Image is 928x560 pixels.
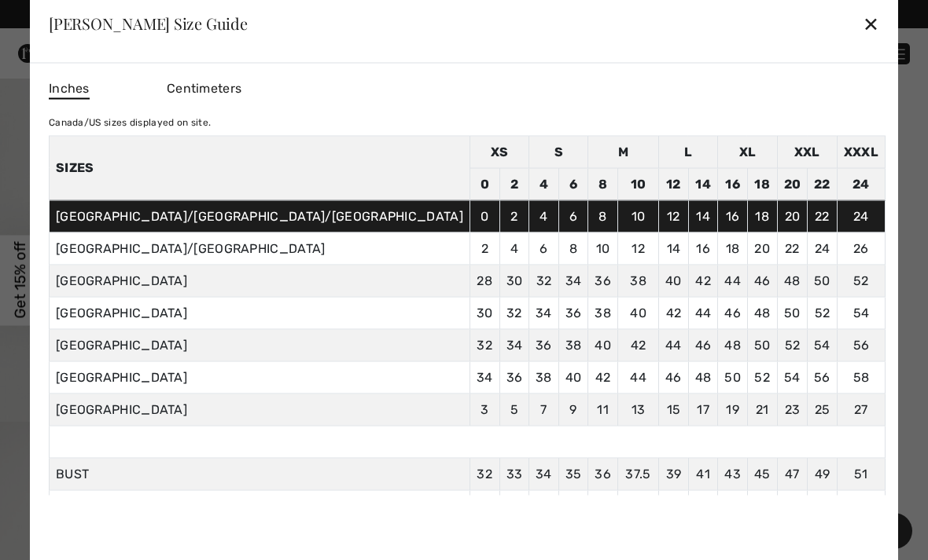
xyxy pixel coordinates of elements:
[724,466,741,481] span: 43
[617,329,658,361] td: 42
[777,265,808,297] td: 48
[718,168,748,200] td: 16
[588,265,618,297] td: 36
[617,265,658,297] td: 38
[659,329,689,361] td: 44
[565,466,582,481] span: 35
[49,361,470,393] td: [GEOGRAPHIC_DATA]
[529,393,559,426] td: 7
[499,200,529,232] td: 2
[529,297,559,329] td: 34
[588,168,618,200] td: 8
[808,265,838,297] td: 50
[718,136,777,168] td: XL
[777,168,808,200] td: 20
[499,361,529,393] td: 36
[499,265,529,297] td: 30
[588,200,618,232] td: 8
[49,297,470,329] td: [GEOGRAPHIC_DATA]
[808,232,838,265] td: 24
[588,393,618,426] td: 11
[808,329,838,361] td: 54
[863,7,879,40] div: ✕
[837,200,885,232] td: 24
[617,168,658,200] td: 10
[837,297,885,329] td: 54
[529,361,559,393] td: 38
[617,297,658,329] td: 40
[837,361,885,393] td: 58
[477,466,492,481] span: 32
[167,80,241,95] span: Centimeters
[529,265,559,297] td: 32
[470,361,499,393] td: 34
[49,136,470,200] th: Sizes
[747,393,777,426] td: 21
[659,265,689,297] td: 40
[777,232,808,265] td: 22
[747,168,777,200] td: 18
[506,466,523,481] span: 33
[688,232,718,265] td: 16
[785,466,800,481] span: 47
[747,232,777,265] td: 20
[625,466,650,481] span: 37.5
[815,466,830,481] span: 49
[718,361,748,393] td: 50
[747,329,777,361] td: 50
[747,200,777,232] td: 18
[808,297,838,329] td: 52
[595,466,611,481] span: 36
[470,265,499,297] td: 28
[659,200,689,232] td: 12
[588,297,618,329] td: 38
[837,393,885,426] td: 27
[777,297,808,329] td: 50
[470,232,499,265] td: 2
[49,115,886,129] div: Canada/US sizes displayed on site.
[837,329,885,361] td: 56
[499,393,529,426] td: 5
[659,232,689,265] td: 14
[49,232,470,265] td: [GEOGRAPHIC_DATA]/[GEOGRAPHIC_DATA]
[470,329,499,361] td: 32
[558,200,588,232] td: 6
[659,361,689,393] td: 46
[688,329,718,361] td: 46
[617,200,658,232] td: 10
[747,265,777,297] td: 46
[754,466,771,481] span: 45
[588,329,618,361] td: 40
[688,393,718,426] td: 17
[470,136,528,168] td: XS
[718,200,748,232] td: 16
[659,297,689,329] td: 42
[49,329,470,361] td: [GEOGRAPHIC_DATA]
[529,232,559,265] td: 6
[617,232,658,265] td: 12
[617,393,658,426] td: 13
[49,393,470,426] td: [GEOGRAPHIC_DATA]
[558,393,588,426] td: 9
[558,232,588,265] td: 8
[588,136,659,168] td: M
[777,200,808,232] td: 20
[659,136,718,168] td: L
[49,79,90,99] span: Inches
[688,361,718,393] td: 48
[777,393,808,426] td: 23
[470,393,499,426] td: 3
[666,466,682,481] span: 39
[747,297,777,329] td: 48
[659,168,689,200] td: 12
[49,490,470,522] td: WAIST
[617,361,658,393] td: 44
[659,393,689,426] td: 15
[536,466,552,481] span: 34
[558,329,588,361] td: 38
[558,361,588,393] td: 40
[529,136,588,168] td: S
[529,329,559,361] td: 36
[688,297,718,329] td: 44
[470,168,499,200] td: 0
